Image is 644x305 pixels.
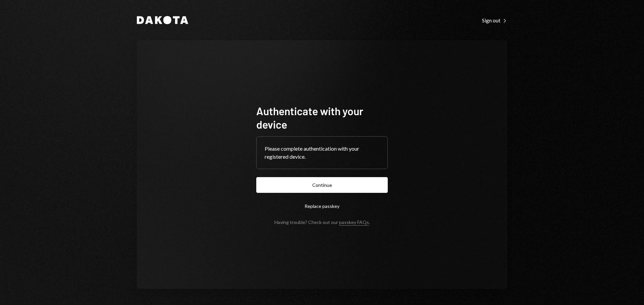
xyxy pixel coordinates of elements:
[482,16,507,24] a: Sign out
[256,104,388,131] h1: Authenticate with your device
[274,219,370,225] div: Having trouble? Check out our .
[482,17,507,24] div: Sign out
[265,145,379,161] div: Please complete authentication with your registered device.
[339,219,369,226] a: passkey FAQs
[256,198,388,214] button: Replace passkey
[256,177,388,193] button: Continue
